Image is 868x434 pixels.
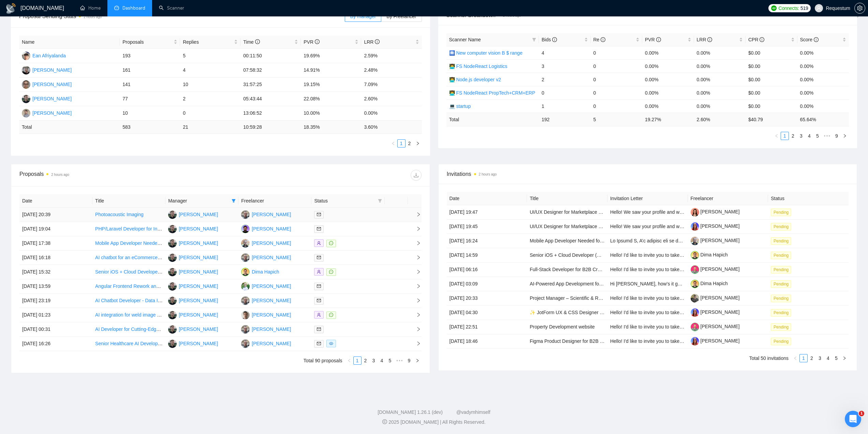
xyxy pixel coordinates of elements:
[22,67,72,72] a: VL[PERSON_NAME]
[405,356,413,365] li: 9
[241,296,250,305] img: PG
[180,78,240,92] td: 10
[378,357,386,364] a: 4
[449,103,471,109] a: 💻 startup
[414,139,422,148] button: right
[691,337,699,346] img: c1o0rOVReXCKi1bnQSsgHbaWbvfM_HSxWVsvTMtH2C50utd8VeU_52zlHuo4ie9fkT
[814,37,819,42] span: info-circle
[122,5,145,11] span: Dashboard
[771,280,791,288] span: Pending
[350,14,376,19] span: By manager
[241,312,291,317] a: VS[PERSON_NAME]
[746,59,797,73] td: $0.00
[353,356,362,365] li: 1
[539,73,591,86] td: 2
[114,5,119,10] span: dashboard
[240,78,301,92] td: 31:57:25
[552,37,557,42] span: info-circle
[377,196,383,206] span: filter
[771,267,794,272] a: Pending
[120,63,180,78] td: 161
[855,5,865,11] span: setting
[694,73,746,86] td: 0.00%
[771,338,794,344] a: Pending
[694,46,746,59] td: 0.00%
[168,268,177,276] img: AS
[241,325,250,334] img: PG
[180,63,240,78] td: 4
[378,356,386,365] li: 4
[252,211,291,218] div: [PERSON_NAME]
[841,132,849,140] button: right
[691,222,699,231] img: c1o0rOVReXCKi1bnQSsgHbaWbvfM_HSxWVsvTMtH2C50utd8VeU_52zlHuo4ie9fkT
[816,354,824,362] li: 3
[240,63,301,78] td: 07:58:32
[361,63,422,78] td: 2.48%
[843,134,847,138] span: right
[241,326,291,332] a: PG[PERSON_NAME]
[859,411,864,416] span: 1
[122,38,172,46] span: Proposals
[691,208,699,216] img: c1HaziVVVbnu0c2NasnjezSb6LXOIoutgjUNJZcFsvBUdEjYzUEv1Nryfg08A2i7jD
[22,95,30,103] img: AS
[317,284,321,288] span: mail
[845,411,861,427] iframe: Intercom live chat
[179,254,218,261] div: [PERSON_NAME]
[232,199,236,203] span: filter
[824,354,832,362] a: 4
[691,308,699,317] img: c1o0rOVReXCKi1bnQSsgHbaWbvfM_HSxWVsvTMtH2C50utd8VeU_52zlHuo4ie9fkT
[771,209,791,216] span: Pending
[793,356,797,360] span: left
[243,39,260,45] span: Time
[179,268,218,276] div: [PERSON_NAME]
[449,37,481,42] span: Scanner Name
[241,268,250,276] img: DH
[95,212,144,217] a: Photoacoustic Imaging
[805,132,813,140] li: 4
[252,311,291,319] div: [PERSON_NAME]
[406,140,413,147] a: 2
[168,312,218,317] a: AS[PERSON_NAME]
[691,265,699,274] img: c1eXUdwHc_WaOcbpPFtMJupqop6zdMumv1o7qBBEoYRQ7Y2b-PMuosOa1Pnj0gGm9V
[771,324,794,330] a: Pending
[771,5,777,11] img: upwork-logo.png
[95,312,174,318] a: AI integration for weld image analysis
[168,340,218,346] a: AS[PERSON_NAME]
[414,139,422,148] li: Next Page
[449,77,501,82] a: 👨‍💻 Node.js developer v2
[317,327,321,331] span: mail
[168,211,218,217] a: AS[PERSON_NAME]
[694,59,746,73] td: 0.00%
[168,296,177,305] img: AS
[241,269,279,274] a: DHDima Hapich
[813,132,822,140] li: 5
[642,73,694,86] td: 0.00%
[362,356,370,365] li: 2
[771,223,791,230] span: Pending
[361,49,422,63] td: 2.59%
[95,226,226,232] a: PHP/Laravel Developer for Internal CRM+Scheduling platform
[539,86,591,99] td: 0
[317,212,321,216] span: mail
[32,52,66,59] div: Ean Afriyalanda
[317,341,321,346] span: mail
[814,132,821,140] a: 5
[95,326,191,332] a: AI Developer for Cutting-Edge AI Applications
[593,37,606,42] span: Re
[789,132,797,140] li: 2
[539,59,591,73] td: 3
[378,409,443,415] a: [DOMAIN_NAME] 1.26.1 (dev)
[84,15,102,19] time: 2 hours ago
[19,36,120,49] th: Name
[168,326,218,332] a: AS[PERSON_NAME]
[317,255,321,260] span: mail
[691,251,699,260] img: c1zpTY-JffLoXbRQoJrotKOx957DQaKHXbyZO2cx_O_lEf4DW_FWQA8_9IM84ObBVX
[168,254,218,260] a: AS[PERSON_NAME]
[789,132,797,140] a: 2
[95,298,200,303] a: AI Chatbot Developer - Data Intelligence Platform
[179,340,218,347] div: [PERSON_NAME]
[530,267,660,272] a: Full-Stack Developer for B2B Cross-Border Payment Platform
[415,359,420,363] span: right
[691,238,740,243] a: [PERSON_NAME]
[22,81,72,87] a: IK[PERSON_NAME]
